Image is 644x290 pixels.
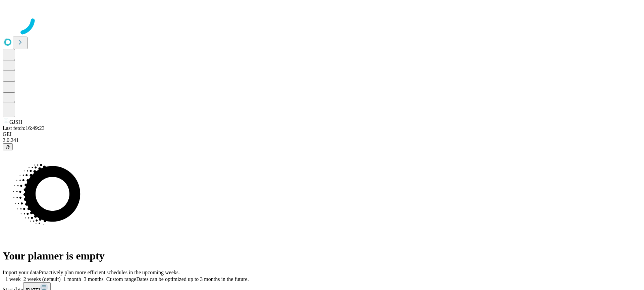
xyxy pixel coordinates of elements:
span: 1 month [63,276,81,282]
span: 2 weeks (default) [23,276,61,282]
div: GEI [3,131,641,137]
h1: Your planner is empty [3,250,641,262]
span: Dates can be optimized up to 3 months in the future. [136,276,249,282]
span: 3 months [84,276,104,282]
span: Import your data [3,270,39,275]
button: @ [3,143,13,150]
span: Proactively plan more efficient schedules in the upcoming weeks. [39,270,180,275]
span: 1 week [5,276,21,282]
span: Last fetch: 16:49:23 [3,125,45,131]
span: GJSH [9,119,22,125]
span: Custom range [106,276,136,282]
div: 2.0.241 [3,137,641,143]
span: @ [5,144,10,149]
